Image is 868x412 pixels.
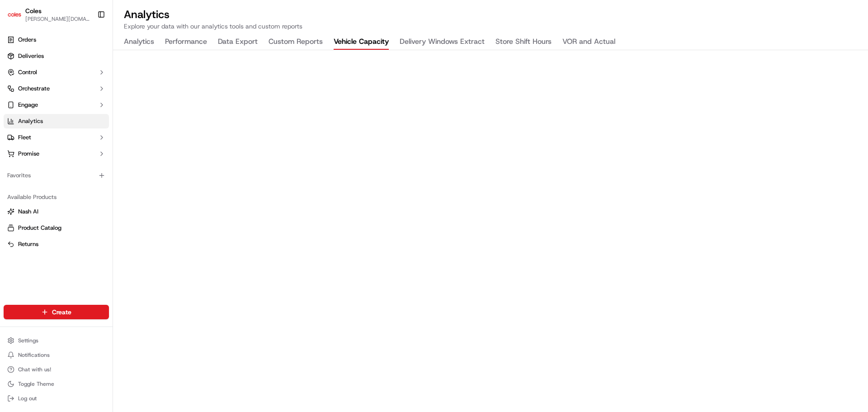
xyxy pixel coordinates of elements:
button: Promise [4,147,109,161]
a: Powered byPylon [64,153,109,160]
a: Deliveries [4,49,109,63]
span: Nash AI [18,208,38,216]
button: Performance [165,34,207,50]
button: Analytics [124,34,154,50]
span: Settings [18,337,38,344]
button: [PERSON_NAME][DOMAIN_NAME][EMAIL_ADDRESS][PERSON_NAME][DOMAIN_NAME] [25,15,90,23]
span: Product Catalog [18,224,61,232]
a: Analytics [4,114,109,128]
span: Log out [18,395,37,402]
button: Toggle Theme [4,378,109,390]
button: Control [4,65,109,80]
a: 📗Knowledge Base [5,128,73,144]
button: VOR and Actual [562,34,615,50]
a: Product Catalog [7,224,105,232]
button: Orchestrate [4,81,109,96]
button: Store Shift Hours [495,34,552,50]
span: Promise [18,150,39,158]
div: 📗 [9,132,16,139]
a: Orders [4,33,109,47]
span: Chat with us! [18,366,51,373]
button: Start new chat [154,89,165,100]
button: Data Export [218,34,258,50]
span: Notifications [18,351,50,359]
iframe: Vehicle Capacity [113,50,868,412]
span: Engage [18,101,38,109]
button: Delivery Windows Extract [400,34,485,50]
span: Orchestrate [18,85,50,93]
span: Deliveries [18,52,44,60]
button: ColesColes[PERSON_NAME][DOMAIN_NAME][EMAIL_ADDRESS][PERSON_NAME][DOMAIN_NAME] [4,4,94,25]
button: Chat with us! [4,363,109,376]
button: Engage [4,98,109,112]
span: Knowledge Base [18,131,69,140]
span: Fleet [18,133,31,142]
button: Vehicle Capacity [334,34,389,50]
div: Available Products [4,190,109,204]
button: Settings [4,334,109,347]
span: Analytics [18,117,43,125]
button: Notifications [4,349,109,361]
button: Log out [4,392,109,405]
button: Fleet [4,130,109,145]
button: Product Catalog [4,221,109,235]
button: Returns [4,237,109,251]
p: Explore your data with our analytics tools and custom reports [124,22,857,31]
span: Orders [18,36,36,44]
h2: Analytics [124,7,857,22]
span: Create [52,308,71,317]
a: Returns [7,240,105,248]
img: Coles [7,7,22,22]
span: API Documentation [85,131,145,140]
a: Nash AI [7,208,105,216]
span: Returns [18,240,38,248]
a: 💻API Documentation [73,128,149,144]
span: Pylon [90,153,109,160]
div: Favorites [4,168,109,183]
button: Custom Reports [269,34,323,50]
button: Nash AI [4,204,109,219]
div: 💻 [76,132,84,139]
span: Control [18,68,37,76]
span: Toggle Theme [18,380,54,388]
button: Coles [25,6,42,15]
button: Create [4,305,109,319]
